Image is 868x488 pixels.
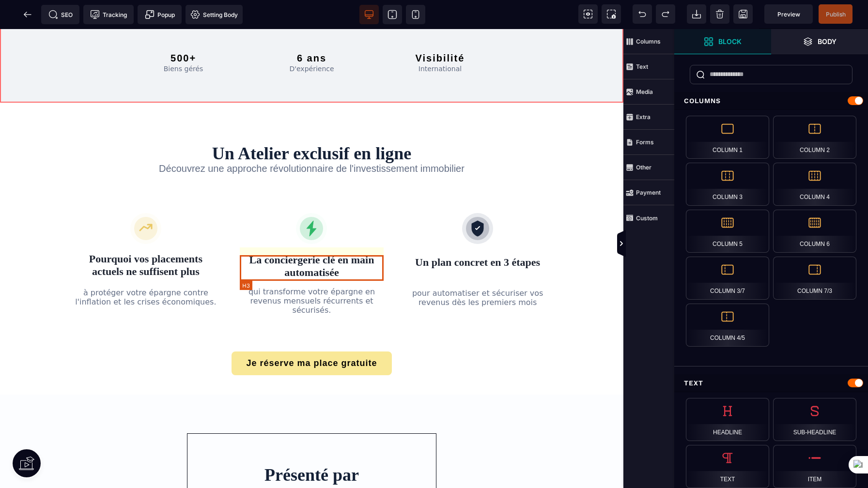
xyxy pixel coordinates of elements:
[686,116,769,159] div: Column 1
[686,257,769,300] div: Column 3/7
[636,113,651,121] strong: Extra
[773,398,856,441] div: Sub-headline
[733,4,753,24] span: Save
[674,374,868,392] div: Text
[686,210,769,253] div: Column 5
[636,138,654,146] strong: Forms
[15,124,609,125] h2: Un Atelier exclusif en ligne
[636,164,651,171] strong: Other
[623,54,674,79] span: Text
[623,79,674,105] span: Media
[289,36,334,44] span: D'expérience
[633,4,652,24] span: Undo
[686,304,769,347] div: Column 4/5
[773,116,856,159] div: Column 2
[771,29,868,54] span: Open Layers
[126,133,498,146] p: Découvrez une approche révolutionnaire de l'investissement immobilier
[686,445,769,488] div: Text
[359,5,379,24] span: View desktop
[674,29,771,54] span: Open Blocks
[773,210,856,253] div: Column 6
[190,10,238,19] span: Setting Body
[687,4,706,24] span: Open Import Webpage
[418,36,462,44] span: International
[130,23,237,35] h2: 500+
[240,258,384,286] p: qui transforme votre épargne en revenus mensuels récurrents et sécurisés.
[74,259,218,277] p: à protéger votre épargne contre l'inflation et les crises économiques.
[145,10,175,19] span: Popup
[130,184,161,215] img: 4c63a725c3b304b2c0a5e1a33d73ec16_growth-icon.svg
[636,189,661,196] strong: Payment
[623,180,674,205] span: Payment
[636,63,648,70] strong: Text
[718,38,742,45] strong: Block
[74,224,218,249] h3: Pourquoi vos placements actuels ne suffisent plus
[636,214,658,222] strong: Custom
[202,436,421,456] h2: Présenté par
[623,105,674,130] span: Extra
[138,5,182,24] span: Create Alert Modal
[773,163,856,206] div: Column 4
[232,322,392,346] button: Je réserve ma place gratuite
[623,205,674,230] span: Custom Block
[83,5,134,24] span: Tracking code
[686,163,769,206] div: Column 3
[623,130,674,155] span: Forms
[636,88,653,95] strong: Media
[773,445,856,488] div: Item
[259,23,365,35] h2: 6 ans
[296,184,327,215] img: b6606ffbb4648694007e19b7dd4a8ba6_lightning-icon.svg
[240,225,384,250] h3: La conciergerie clé en main automatisée
[764,4,813,24] span: Preview
[406,5,425,24] span: View mobile
[578,4,598,24] span: View components
[462,184,493,215] img: 59ef9bf7ba9b73c4c9a2e4ac6039e941_shield-icon.svg
[41,5,79,24] span: Seo meta data
[773,257,856,300] div: Column 7/3
[164,36,203,44] span: Biens gérés
[819,4,852,24] span: Save
[387,23,493,35] h2: Visibilité
[674,229,684,259] span: Toggle Views
[777,11,800,18] span: Preview
[602,4,621,24] span: Screenshot
[818,38,837,45] strong: Body
[48,10,73,19] span: SEO
[186,5,243,24] span: Favicon
[623,155,674,180] span: Other
[656,4,675,24] span: Redo
[383,5,402,24] span: View tablet
[674,92,868,110] div: Columns
[686,398,769,441] div: Headline
[18,5,37,24] span: Back
[90,10,127,19] span: Tracking
[405,227,550,253] h3: Un plan concret en 3 étapes
[826,11,846,18] span: Publish
[710,4,729,24] span: Clear
[623,29,674,54] span: Columns
[636,38,661,45] strong: Columns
